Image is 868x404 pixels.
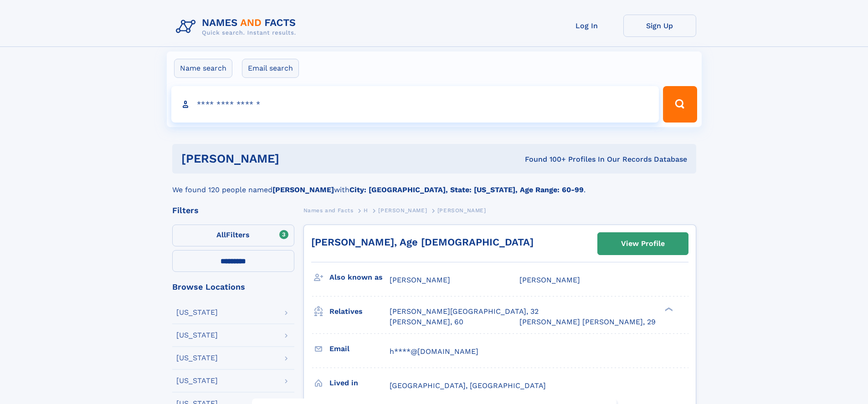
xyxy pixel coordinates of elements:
div: Browse Locations [172,283,294,291]
a: H [364,205,368,216]
div: View Profile [621,233,665,254]
a: [PERSON_NAME] [378,205,427,216]
b: City: [GEOGRAPHIC_DATA], State: [US_STATE], Age Range: 60-99 [349,185,584,194]
div: Found 100+ Profiles In Our Records Database [402,154,687,164]
div: ❯ [663,307,673,312]
span: [PERSON_NAME] [437,207,486,214]
a: [PERSON_NAME], Age [DEMOGRAPHIC_DATA] [311,236,534,248]
div: [US_STATE] [176,354,218,362]
span: All [216,230,226,239]
a: [PERSON_NAME] [PERSON_NAME], 29 [519,317,656,327]
span: [GEOGRAPHIC_DATA], [GEOGRAPHIC_DATA] [390,381,546,390]
a: [PERSON_NAME], 60 [390,317,463,327]
a: Names and Facts [303,205,354,216]
div: [US_STATE] [176,332,218,339]
div: Filters [172,206,294,215]
h3: Email [329,341,390,357]
div: [US_STATE] [176,309,218,316]
img: Logo Names and Facts [172,15,303,39]
label: Email search [242,59,299,78]
h3: Relatives [329,304,390,319]
span: [PERSON_NAME] [519,276,580,284]
div: We found 120 people named with . [172,174,696,195]
a: Log In [550,15,623,37]
label: Filters [172,225,294,246]
a: View Profile [598,233,688,255]
h1: [PERSON_NAME] [181,153,402,164]
div: [US_STATE] [176,377,218,384]
b: [PERSON_NAME] [272,185,334,194]
span: H [364,207,368,214]
a: [PERSON_NAME][GEOGRAPHIC_DATA], 32 [390,307,539,317]
a: Sign Up [623,15,696,37]
label: Name search [174,59,232,78]
input: search input [171,86,659,123]
h3: Also known as [329,270,390,285]
span: [PERSON_NAME] [390,276,450,284]
h3: Lived in [329,375,390,391]
button: Search Button [663,86,697,123]
span: [PERSON_NAME] [378,207,427,214]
